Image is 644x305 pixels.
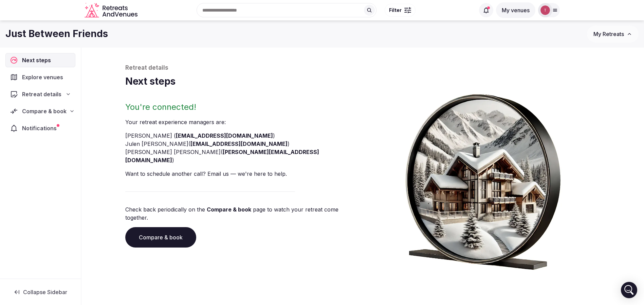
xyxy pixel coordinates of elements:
[385,4,416,17] button: Filter
[540,5,550,15] img: Thiago Martins
[125,64,601,72] p: Retreat details
[125,148,360,164] li: [PERSON_NAME] [PERSON_NAME] ( )
[5,27,108,40] h1: Just Between Friends
[593,31,624,37] span: My Retreats
[125,118,360,126] p: Your retreat experience manager s are :
[5,121,75,135] a: Notifications
[393,88,573,270] img: Winter chalet retreat in picture frame
[176,132,273,139] a: [EMAIL_ADDRESS][DOMAIN_NAME]
[5,70,75,84] a: Explore venues
[22,124,59,132] span: Notifications
[22,56,54,64] span: Next steps
[207,206,251,213] a: Compare & book
[496,2,535,18] button: My venues
[5,285,75,300] button: Collapse Sidebar
[22,90,61,98] span: Retreat details
[22,73,66,81] span: Explore venues
[125,140,360,148] li: Julen [PERSON_NAME] ( )
[389,7,402,14] span: Filter
[125,227,196,248] a: Compare & book
[125,102,360,113] h2: You're connected!
[125,205,360,222] p: Check back periodically on the page to watch your retreat come together.
[125,170,360,178] p: Want to schedule another call? Email us — we're here to help.
[587,26,639,43] button: My Retreats
[5,53,75,67] a: Next steps
[85,3,139,18] svg: Retreats and Venues company logo
[85,3,139,18] a: Visit the homepage
[125,149,319,164] a: [PERSON_NAME][EMAIL_ADDRESS][DOMAIN_NAME]
[190,140,288,147] a: [EMAIL_ADDRESS][DOMAIN_NAME]
[125,132,360,140] li: [PERSON_NAME] ( )
[22,107,67,115] span: Compare & book
[496,7,535,14] a: My venues
[23,289,67,295] span: Collapse Sidebar
[125,75,601,88] h1: Next steps
[621,282,637,298] div: Open Intercom Messenger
